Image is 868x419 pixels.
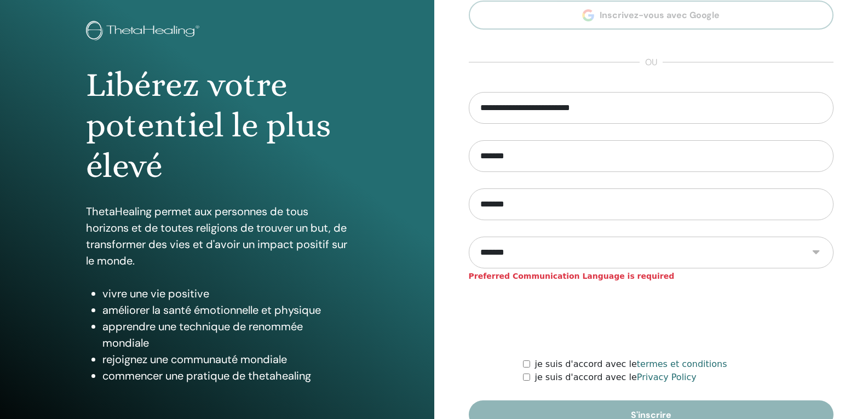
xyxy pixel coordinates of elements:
[534,358,727,371] label: je suis d'accord avec le
[102,318,348,351] li: apprendre une technique de renommée mondiale
[534,371,696,384] label: je suis d'accord avec le
[568,299,734,341] iframe: reCAPTCHA
[86,203,348,269] p: ThetaHealing permet aux personnes de tous horizons et de toutes religions de trouver un but, de t...
[86,65,348,187] h1: Libérez votre potentiel le plus élevé
[102,351,348,368] li: rejoignez une communauté mondiale
[102,285,348,302] li: vivre une vie positive
[102,302,348,318] li: améliorer la santé émotionnelle et physique
[637,372,697,382] a: Privacy Policy
[469,272,675,280] strong: Preferred Communication Language is required
[637,359,727,369] a: termes et conditions
[640,56,663,69] span: ou
[102,368,348,384] li: commencer une pratique de thetahealing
